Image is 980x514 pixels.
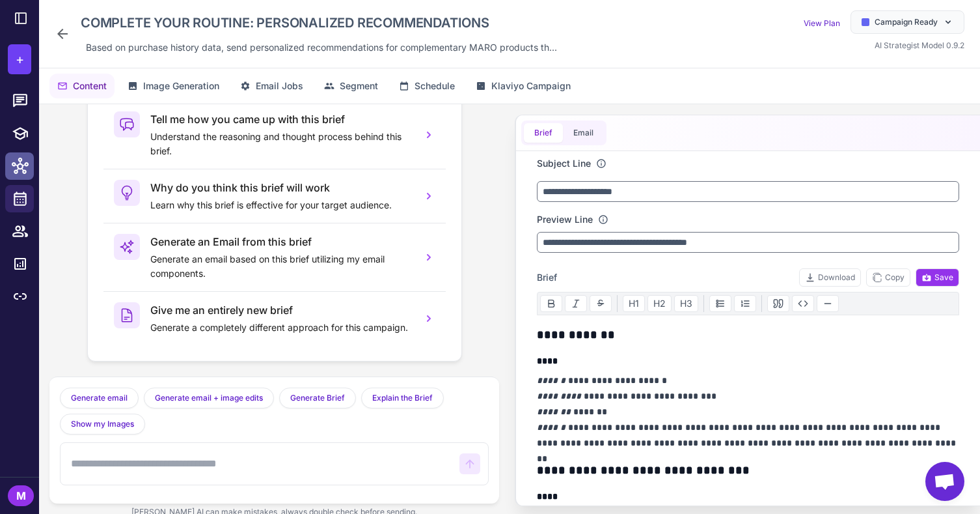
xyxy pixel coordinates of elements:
[647,295,672,312] button: H2
[537,212,593,227] label: Preview Line
[16,50,24,69] span: +
[150,180,412,195] h3: Why do you think this brief will work
[468,74,578,98] button: Klaviyo Campaign
[150,111,412,127] h3: Tell me how you came up with this brief
[340,79,378,93] span: Segment
[155,392,263,404] span: Generate email + image edits
[71,392,128,404] span: Generate email
[150,130,412,158] p: Understand the reasoning and thought process behind this brief.
[73,79,107,93] span: Content
[143,79,219,93] span: Image Generation
[316,74,386,98] button: Segment
[391,74,463,98] button: Schedule
[150,321,412,335] p: Generate a completely different approach for this campaign.
[144,388,274,408] button: Generate email + image edits
[60,414,145,435] button: Show my Images
[537,156,591,171] label: Subject Line
[866,268,910,287] button: Copy
[872,272,905,283] span: Copy
[150,252,412,281] p: Generate an email based on this brief utilizing my email components.
[921,272,953,283] span: Save
[875,16,938,28] span: Campaign Ready
[150,302,412,318] h3: Give me an entirely new brief
[256,79,303,93] span: Email Jobs
[372,392,433,404] span: Explain the Brief
[674,295,698,312] button: H3
[290,392,345,404] span: Generate Brief
[925,462,964,501] a: Open chat
[232,74,311,98] button: Email Jobs
[804,18,840,28] a: View Plan
[81,38,562,57] div: Click to edit description
[799,268,861,287] button: Download
[8,44,31,74] button: +
[150,198,412,212] p: Learn why this brief is effective for your target audience.
[71,418,134,430] span: Show my Images
[120,74,227,98] button: Image Generation
[86,40,557,55] span: Based on purchase history data, send personalized recommendations for complementary MARO products...
[415,79,455,93] span: Schedule
[49,74,115,98] button: Content
[279,388,356,408] button: Generate Brief
[491,79,571,93] span: Klaviyo Campaign
[150,234,412,250] h3: Generate an Email from this brief
[75,10,562,35] div: Click to edit campaign name
[916,268,959,287] button: Save
[8,485,34,506] div: M
[537,270,557,285] span: Brief
[875,40,964,50] span: AI Strategist Model 0.9.2
[361,388,444,408] button: Explain the Brief
[60,388,139,408] button: Generate email
[623,295,645,312] button: H1
[524,123,563,143] button: Brief
[563,123,604,143] button: Email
